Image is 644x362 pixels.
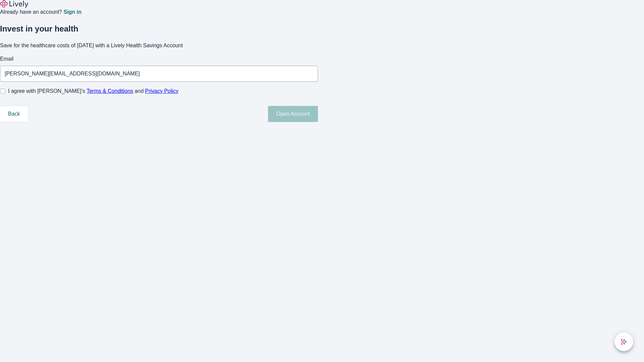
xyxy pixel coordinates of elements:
[87,88,133,94] a: Terms & Conditions
[145,88,179,94] a: Privacy Policy
[8,87,178,95] span: I agree with [PERSON_NAME]’s and
[614,333,633,351] button: chat
[63,9,81,15] a: Sign in
[621,339,627,345] svg: Lively AI Assistant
